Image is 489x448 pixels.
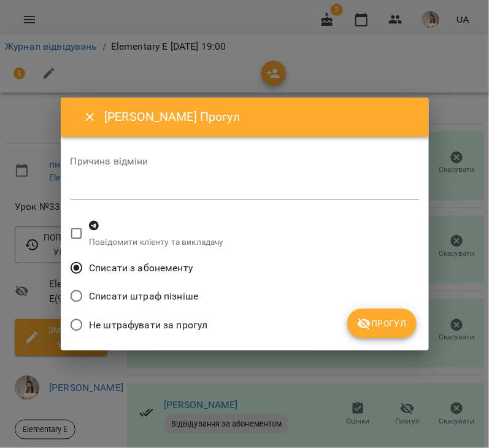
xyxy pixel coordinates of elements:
[75,102,105,132] button: Close
[89,318,207,333] span: Не штрафувати за прогул
[357,316,407,331] span: Прогул
[104,107,414,126] h6: [PERSON_NAME] Прогул
[347,309,417,338] button: Прогул
[89,261,193,276] span: Списати з абонементу
[71,156,419,166] label: Причина відміни
[89,236,224,249] p: Повідомити клієнту та викладачу
[89,289,198,304] span: Списати штраф пізніше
